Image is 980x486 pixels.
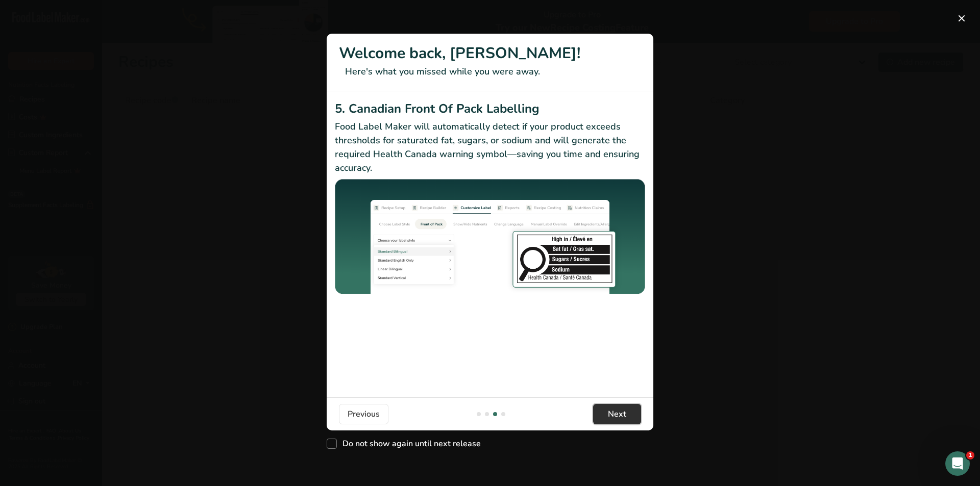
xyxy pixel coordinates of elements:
[339,404,388,424] button: Previous
[945,451,970,476] iframe: Intercom live chat
[335,99,645,118] h2: 5. Canadian Front Of Pack Labelling
[966,451,974,459] span: 1
[337,439,481,449] span: Do not show again until next release
[608,408,626,420] span: Next
[339,65,641,79] p: Here's what you missed while you were away.
[593,404,641,424] button: Next
[335,179,645,296] img: Canadian Front Of Pack Labelling
[348,408,380,420] span: Previous
[335,120,645,175] p: Food Label Maker will automatically detect if your product exceeds thresholds for saturated fat, ...
[339,42,641,65] h1: Welcome back, [PERSON_NAME]!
